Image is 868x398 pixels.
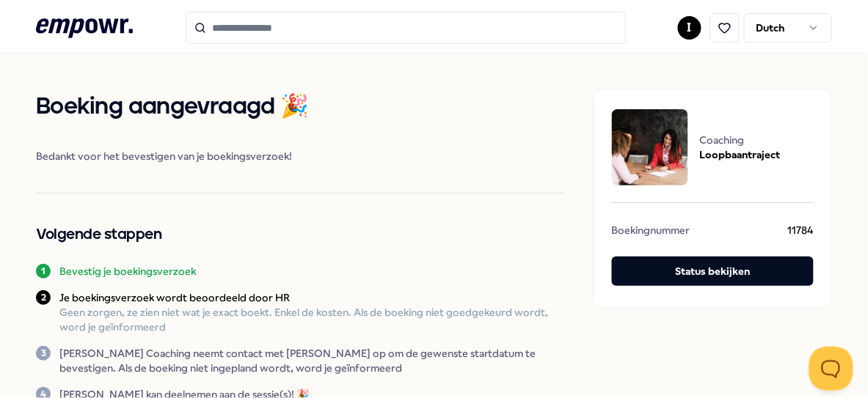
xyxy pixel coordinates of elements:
[678,16,701,40] button: I
[36,89,564,125] h1: Boeking aangevraagd 🎉
[788,223,814,242] span: 11784
[36,346,51,361] div: 3
[612,257,814,286] button: Status bekijken
[186,12,626,44] input: Search for products, categories or subcategories
[59,264,196,279] p: Bevestig je boekingsverzoek
[612,223,690,242] span: Boekingnummer
[700,147,781,162] span: Loopbaantraject
[809,347,853,391] iframe: Help Scout Beacon - Open
[36,290,51,305] div: 2
[36,223,564,246] h2: Volgende stappen
[700,133,781,147] span: Coaching
[612,257,814,290] a: Status bekijken
[59,346,564,375] p: [PERSON_NAME] Coaching neemt contact met [PERSON_NAME] op om de gewenste startdatum te bevestigen...
[36,149,564,163] span: Bedankt voor het bevestigen van je boekingsverzoek!
[59,305,564,334] p: Geen zorgen, ze zien niet wat je exact boekt. Enkel de kosten. Als de boeking niet goedgekeurd wo...
[612,109,688,185] img: package image
[59,290,564,305] p: Je boekingsverzoek wordt beoordeeld door HR
[36,264,51,279] div: 1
